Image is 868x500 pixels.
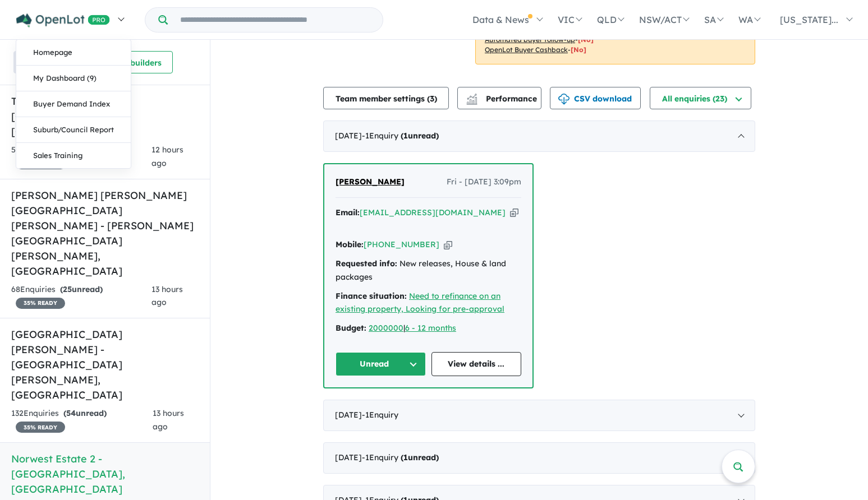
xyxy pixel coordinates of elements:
div: [DATE] [323,400,755,431]
div: | [336,322,521,335]
a: [PERSON_NAME] [336,175,405,189]
span: [PERSON_NAME] [336,177,405,187]
a: Sales Training [16,143,131,168]
a: My Dashboard (9) [16,66,131,91]
button: Copy [510,207,518,219]
img: bar-chart.svg [466,97,477,104]
button: Team member settings (3) [323,87,449,109]
span: 3 [430,94,434,104]
h5: [PERSON_NAME] [PERSON_NAME][GEOGRAPHIC_DATA][PERSON_NAME] - [PERSON_NAME][GEOGRAPHIC_DATA][PERSON... [11,188,199,279]
span: 13 hours ago [151,284,183,308]
span: 12 hours ago [151,145,183,168]
a: [EMAIL_ADDRESS][DOMAIN_NAME] [360,207,506,217]
button: Performance [457,87,541,109]
strong: ( unread) [401,452,439,462]
button: CSV download [550,87,641,109]
span: 13 hours ago [153,408,184,432]
span: 35 % READY [16,422,65,433]
span: 35 % READY [16,298,65,309]
span: - 1 Enquir y [362,410,398,420]
span: 1 [403,452,408,462]
h5: The Honours Estate - [GEOGRAPHIC_DATA] , [GEOGRAPHIC_DATA] [11,94,199,139]
span: [No] [571,45,586,54]
strong: Email: [336,207,360,217]
div: [DATE] [323,442,755,474]
span: [US_STATE]... [780,14,838,25]
strong: ( unread) [63,408,107,418]
span: 54 [66,408,76,418]
div: [DATE] [323,121,755,152]
strong: Requested info: [336,258,397,268]
h5: Norwest Estate 2 - [GEOGRAPHIC_DATA] , [GEOGRAPHIC_DATA] [11,451,199,497]
strong: ( unread) [60,284,103,294]
a: 2000000 [369,323,403,333]
a: Buyer Demand Index [16,91,131,117]
h5: [GEOGRAPHIC_DATA][PERSON_NAME] - [GEOGRAPHIC_DATA][PERSON_NAME] , [GEOGRAPHIC_DATA] [11,327,199,402]
strong: Finance situation: [336,291,407,301]
span: - 1 Enquir y [362,452,439,462]
div: 132 Enquir ies [11,407,153,434]
img: line-chart.svg [467,94,477,100]
img: download icon [558,94,570,105]
span: 25 [63,284,72,294]
img: Openlot PRO Logo White [16,13,110,27]
span: Performance [468,94,537,104]
a: View details ... [431,352,522,376]
span: - 1 Enquir y [362,131,439,141]
span: 1 [403,131,408,141]
button: Unread [336,352,426,376]
strong: ( unread) [401,131,439,141]
a: [PHONE_NUMBER] [364,239,439,249]
strong: Budget: [336,323,366,333]
u: OpenLot Buyer Cashback [485,45,568,54]
a: Need to refinance on an existing property, Looking for pre-approval [336,291,504,314]
span: Fri - [DATE] 3:09pm [447,175,521,189]
button: All enquiries (23) [650,87,751,109]
input: Try estate name, suburb, builder or developer [170,8,380,32]
a: Suburb/Council Report [16,117,131,143]
a: Homepage [16,40,131,66]
a: 6 - 12 months [405,323,456,333]
button: Copy [444,239,452,251]
strong: Mobile: [336,239,364,249]
div: 59 Enquir ies [11,143,151,170]
div: 68 Enquir ies [11,283,151,310]
div: New releases, House & land packages [336,257,521,284]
